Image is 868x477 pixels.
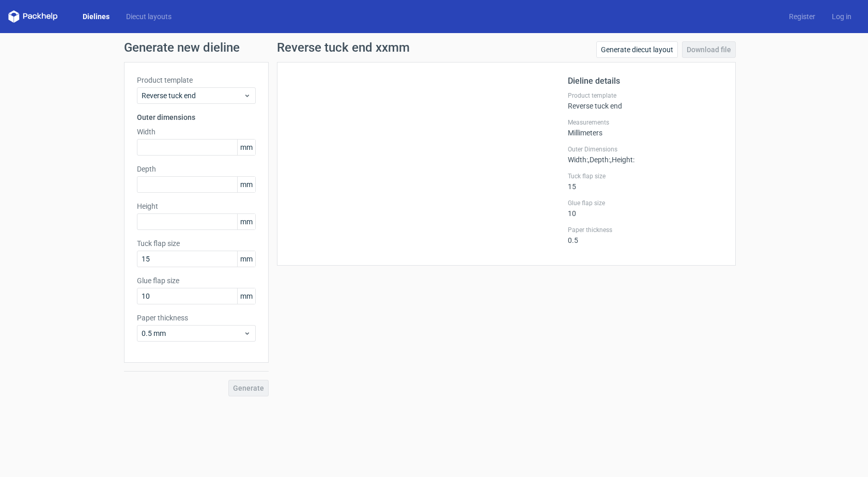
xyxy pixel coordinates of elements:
[137,112,256,122] h3: Outer dimensions
[568,172,723,191] div: 15
[137,164,256,174] label: Depth
[237,251,255,267] span: mm
[237,214,255,229] span: mm
[824,11,860,22] a: Log in
[137,75,256,85] label: Product template
[237,288,255,304] span: mm
[142,90,243,101] span: Reverse tuck end
[137,201,256,211] label: Height
[588,156,610,164] span: , Depth :
[124,41,744,54] h1: Generate new dieline
[237,177,255,192] span: mm
[568,118,723,127] label: Measurements
[568,91,723,100] label: Product template
[568,156,588,164] span: Width :
[596,41,678,58] a: Generate diecut layout
[568,226,723,244] div: 0.5
[781,11,824,22] a: Register
[568,75,723,87] h2: Dieline details
[118,11,180,22] a: Diecut layouts
[74,11,118,22] a: Dielines
[568,145,723,153] label: Outer Dimensions
[568,172,723,180] label: Tuck flap size
[568,91,723,110] div: Reverse tuck end
[568,226,723,234] label: Paper thickness
[137,127,256,137] label: Width
[610,156,634,164] span: , Height :
[568,199,723,207] label: Glue flap size
[137,238,256,249] label: Tuck flap size
[142,328,243,338] span: 0.5 mm
[137,275,256,286] label: Glue flap size
[568,199,723,218] div: 10
[568,118,723,137] div: Millimeters
[237,140,255,155] span: mm
[277,41,410,54] h1: Reverse tuck end xxmm
[137,313,256,323] label: Paper thickness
